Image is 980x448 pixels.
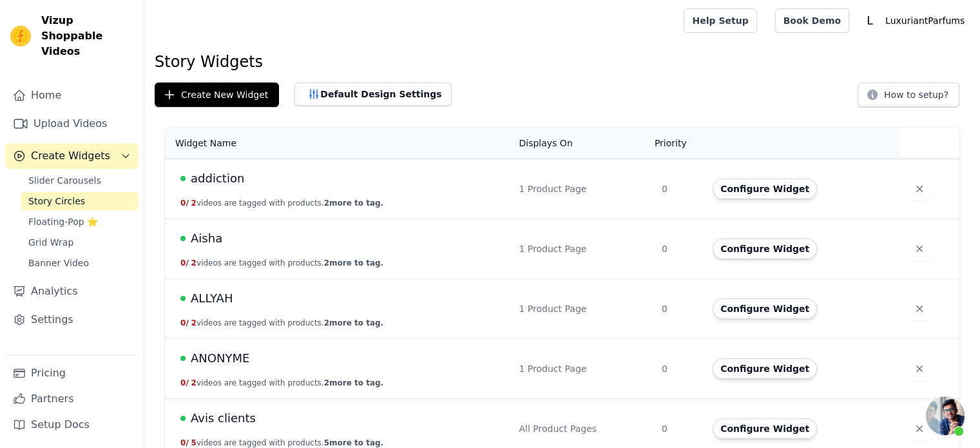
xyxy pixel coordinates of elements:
[180,416,186,421] span: Live Published
[191,289,233,307] span: ALLYAH
[713,418,817,439] button: Configure Widget
[654,339,705,399] td: 0
[5,111,139,137] a: Upload Videos
[519,362,646,375] div: 1 Product Page
[180,318,189,327] span: 0 /
[654,219,705,279] td: 0
[180,438,383,448] button: 0/ 5videos are tagged with products.5more to tag.
[294,83,452,106] button: Default Design Settings
[191,349,249,367] span: ANONYME
[654,279,705,339] td: 0
[191,229,222,248] span: Aisha
[155,52,970,72] h1: Story Widgets
[28,174,101,187] span: Slider Carousels
[5,307,139,333] a: Settings
[713,239,817,259] button: Configure Widget
[28,236,73,249] span: Grid Wrap
[191,199,197,208] span: 2
[908,237,931,260] button: Delete widget
[324,199,383,208] span: 2 more to tag.
[31,148,110,164] span: Create Widgets
[713,358,817,379] button: Configure Widget
[926,396,965,435] a: Ouvrir le chat
[180,378,189,387] span: 0 /
[324,258,383,268] span: 2 more to tag.
[5,412,139,438] a: Setup Docs
[5,278,139,304] a: Analytics
[867,14,873,27] text: L
[908,417,931,440] button: Delete widget
[191,170,244,188] span: addiction
[858,92,959,104] a: How to setup?
[654,128,705,159] th: Priority
[858,83,959,107] button: How to setup?
[191,438,197,447] span: 5
[191,378,197,387] span: 2
[880,9,970,32] p: LuxuriantParfums
[21,171,139,190] a: Slider Carousels
[10,26,31,46] img: Vizup
[21,254,139,272] a: Banner Video
[180,198,383,208] button: 0/ 2videos are tagged with products.2more to tag.
[180,318,383,328] button: 0/ 2videos are tagged with products.2more to tag.
[324,318,383,327] span: 2 more to tag.
[5,83,139,108] a: Home
[180,199,189,208] span: 0 /
[519,242,646,255] div: 1 Product Page
[5,386,139,412] a: Partners
[324,378,383,387] span: 2 more to tag.
[180,356,186,361] span: Live Published
[155,83,279,107] button: Create New Widget
[180,258,383,268] button: 0/ 2videos are tagged with products.2more to tag.
[180,176,186,181] span: Live Published
[654,159,705,219] td: 0
[713,298,817,319] button: Configure Widget
[908,297,931,320] button: Delete widget
[684,8,756,33] a: Help Setup
[519,422,646,435] div: All Product Pages
[775,8,849,33] a: Book Demo
[28,257,89,269] span: Banner Video
[28,195,85,208] span: Story Circles
[165,128,511,159] th: Widget Name
[28,215,98,228] span: Floating-Pop ⭐
[180,236,186,241] span: Live Published
[860,9,970,32] button: L LuxuriantParfums
[180,258,189,268] span: 0 /
[180,438,189,447] span: 0 /
[191,409,256,427] span: Avis clients
[5,143,139,169] button: Create Widgets
[908,177,931,200] button: Delete widget
[511,128,653,159] th: Displays On
[180,296,186,301] span: Live Published
[324,438,383,447] span: 5 more to tag.
[21,233,139,251] a: Grid Wrap
[191,318,197,327] span: 2
[713,179,817,199] button: Configure Widget
[908,357,931,380] button: Delete widget
[191,258,197,268] span: 2
[41,13,133,59] span: Vizup Shoppable Videos
[180,378,383,388] button: 0/ 2videos are tagged with products.2more to tag.
[5,360,139,386] a: Pricing
[21,213,139,231] a: Floating-Pop ⭐
[21,192,139,210] a: Story Circles
[519,182,646,195] div: 1 Product Page
[519,302,646,315] div: 1 Product Page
